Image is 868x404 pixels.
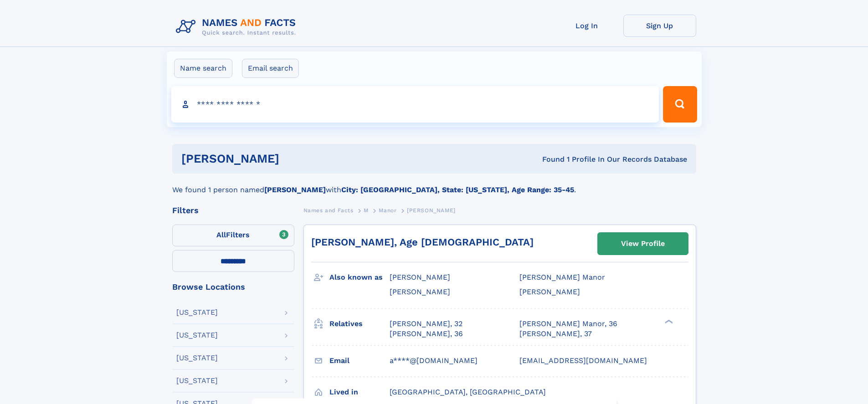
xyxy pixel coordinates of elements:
[390,287,450,296] span: [PERSON_NAME]
[519,329,592,339] a: [PERSON_NAME], 37
[311,236,534,248] a: [PERSON_NAME], Age [DEMOGRAPHIC_DATA]
[390,329,463,339] a: [PERSON_NAME], 36
[341,185,574,194] b: City: [GEOGRAPHIC_DATA], State: [US_STATE], Age Range: 35-45
[390,273,450,281] span: [PERSON_NAME]
[216,230,226,239] span: All
[329,353,390,368] h3: Email
[329,270,390,285] h3: Also known as
[519,319,617,329] a: [PERSON_NAME] Manor, 36
[519,287,580,296] span: [PERSON_NAME]
[172,283,294,291] div: Browse Locations
[364,205,369,216] a: M
[519,356,647,365] span: [EMAIL_ADDRESS][DOMAIN_NAME]
[172,206,294,215] div: Filters
[303,205,354,216] a: Names and Facts
[407,207,456,214] span: [PERSON_NAME]
[172,15,303,39] img: Logo Names and Facts
[598,233,688,255] a: View Profile
[663,318,673,324] div: ❯
[176,354,218,362] div: [US_STATE]
[242,59,299,78] label: Email search
[171,86,659,123] input: search input
[264,185,326,194] b: [PERSON_NAME]
[364,207,369,214] span: M
[172,225,294,246] label: Filters
[329,384,390,400] h3: Lived in
[621,233,665,254] div: View Profile
[176,332,218,339] div: [US_STATE]
[172,174,696,195] div: We found 1 person named with .
[550,15,623,37] a: Log In
[623,15,696,37] a: Sign Up
[181,153,411,164] h1: [PERSON_NAME]
[663,86,697,123] button: Search Button
[519,273,605,281] span: [PERSON_NAME] Manor
[174,59,232,78] label: Name search
[390,388,546,396] span: [GEOGRAPHIC_DATA], [GEOGRAPHIC_DATA]
[390,319,462,329] a: [PERSON_NAME], 32
[329,316,390,332] h3: Relatives
[411,154,687,164] div: Found 1 Profile In Our Records Database
[379,205,396,216] a: Manor
[379,207,396,214] span: Manor
[176,377,218,384] div: [US_STATE]
[176,309,218,316] div: [US_STATE]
